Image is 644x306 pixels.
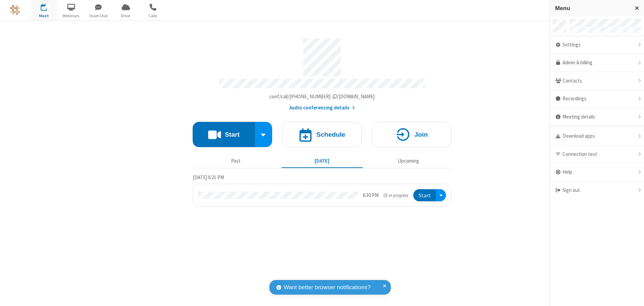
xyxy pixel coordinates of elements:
span: Drive [113,13,138,19]
h4: Schedule [316,131,345,138]
h4: Start [225,131,239,138]
div: Settings [550,36,644,54]
div: Help [550,163,644,181]
button: Upcoming [368,155,449,167]
span: Want better browser notifications? [284,283,371,292]
button: Past [195,155,277,167]
span: Meet [31,13,57,19]
span: Calls [140,13,166,19]
span: Copy my meeting room link [269,93,375,100]
button: [DATE] [282,155,363,167]
img: QA Selenium DO NOT DELETE OR CHANGE [10,5,20,15]
div: Contacts [550,72,644,90]
div: Start conference options [255,122,272,147]
button: Audio conferencing details [289,104,355,112]
div: 6:30 PM [363,192,379,199]
section: Account details [193,33,451,112]
h3: Menu [555,5,629,11]
em: in progress [384,192,408,199]
button: Copy my meeting room linkCopy my meeting room link [269,93,375,101]
div: Sign out [550,181,644,199]
div: Download apps [550,127,644,145]
button: Join [372,122,451,147]
div: Meeting details [550,108,644,126]
button: Start [193,122,255,147]
section: Today's Meetings [193,173,451,207]
span: Team Chat [86,13,111,19]
div: 1 [45,4,50,9]
h4: Join [414,131,428,138]
span: Webinars [59,13,84,19]
button: Schedule [282,122,362,147]
div: Connection test [550,145,644,164]
div: Open menu [436,189,446,202]
a: Admin & billing [550,54,644,72]
div: Recordings [550,90,644,108]
span: [DATE] 6:21 PM [193,174,224,180]
button: Start [413,189,436,202]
